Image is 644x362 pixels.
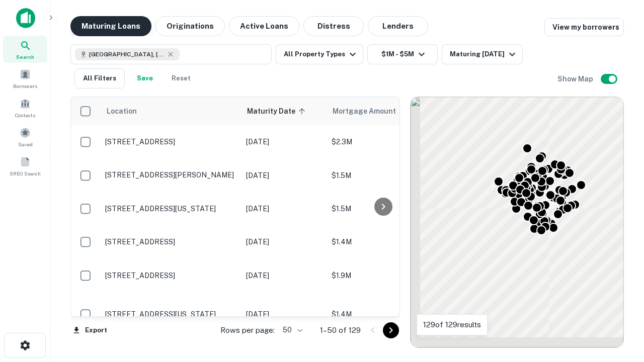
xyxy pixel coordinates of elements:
[129,68,161,88] button: Save your search to get updates of matches that match your search criteria.
[105,237,236,246] p: [STREET_ADDRESS]
[18,140,33,148] span: Saved
[246,170,321,181] p: [DATE]
[246,136,321,147] p: [DATE]
[3,65,47,92] a: Borrowers
[105,204,236,213] p: [STREET_ADDRESS][US_STATE]
[105,170,236,179] p: [STREET_ADDRESS][PERSON_NAME]
[450,48,518,60] div: Maturing [DATE]
[303,16,364,36] button: Distress
[105,310,236,319] p: [STREET_ADDRESS][US_STATE]
[246,236,321,247] p: [DATE]
[332,236,432,247] p: $1.4M
[70,16,151,36] button: Maturing Loans
[106,105,137,117] span: Location
[544,18,624,36] a: View my borrowers
[3,123,47,150] a: Saved
[165,68,197,88] button: Reset
[16,8,35,28] img: capitalize-icon.png
[155,16,225,36] button: Originations
[367,44,438,64] button: $1M - $5M
[15,111,35,119] span: Contacts
[423,319,481,331] p: 129 of 129 results
[3,36,47,63] a: Search
[100,97,241,125] th: Location
[3,94,47,121] a: Contacts
[594,282,644,330] iframe: Chat Widget
[276,44,363,64] button: All Property Types
[442,44,523,64] button: Maturing [DATE]
[247,105,308,117] span: Maturity Date
[279,323,304,337] div: 50
[332,203,432,214] p: $1.5M
[327,97,437,125] th: Mortgage Amount
[89,50,165,59] span: [GEOGRAPHIC_DATA], [GEOGRAPHIC_DATA], [GEOGRAPHIC_DATA]
[70,44,272,64] button: [GEOGRAPHIC_DATA], [GEOGRAPHIC_DATA], [GEOGRAPHIC_DATA]
[332,170,432,181] p: $1.5M
[74,68,125,88] button: All Filters
[320,324,361,336] p: 1–50 of 129
[246,203,321,214] p: [DATE]
[246,270,321,281] p: [DATE]
[229,16,299,36] button: Active Loans
[105,271,236,280] p: [STREET_ADDRESS]
[220,324,275,336] p: Rows per page:
[3,152,47,179] a: SREO Search
[241,97,327,125] th: Maturity Date
[332,309,432,320] p: $1.4M
[332,270,432,281] p: $1.9M
[383,322,399,338] button: Go to next page
[246,309,321,320] p: [DATE]
[557,73,595,84] h6: Show Map
[70,323,110,338] button: Export
[411,97,623,347] div: 0 0
[10,169,41,177] span: SREO Search
[332,136,432,147] p: $2.3M
[16,53,34,61] span: Search
[105,137,236,146] p: [STREET_ADDRESS]
[368,16,428,36] button: Lenders
[333,105,409,117] span: Mortgage Amount
[13,82,37,90] span: Borrowers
